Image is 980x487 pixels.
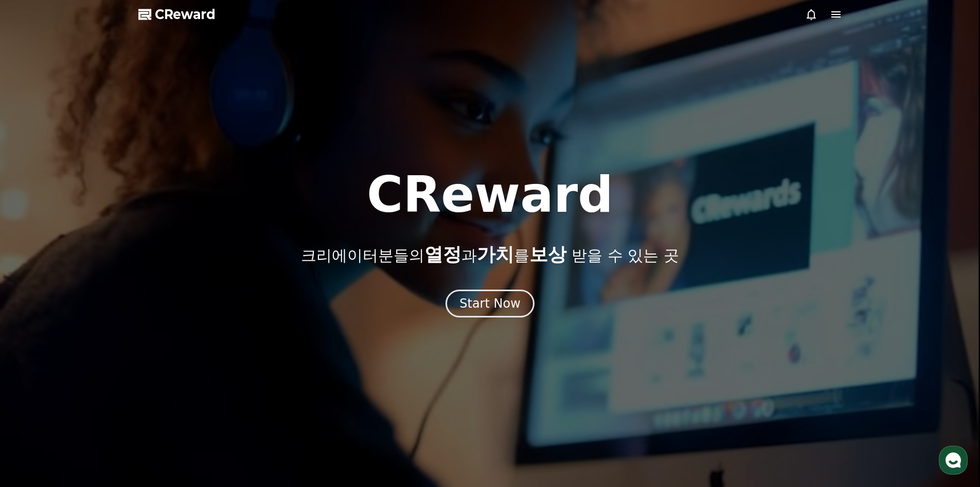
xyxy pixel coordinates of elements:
[477,244,514,265] span: 가치
[133,327,198,352] a: 설정
[459,295,521,312] div: Start Now
[446,300,534,310] a: Start Now
[446,290,534,317] button: Start Now
[138,6,216,23] a: CReward
[3,327,68,352] a: 홈
[367,170,613,220] h1: CReward
[68,327,133,352] a: 대화
[301,244,679,265] p: 크리에이터분들의 과 를 받을 수 있는 곳
[424,244,461,265] span: 열정
[159,342,171,350] span: 설정
[155,6,216,23] span: CReward
[529,244,566,265] span: 보상
[32,342,39,350] span: 홈
[94,343,106,351] span: 대화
